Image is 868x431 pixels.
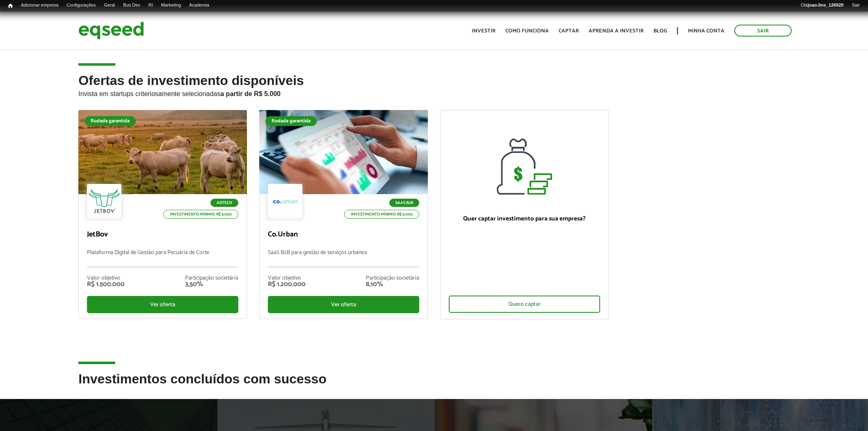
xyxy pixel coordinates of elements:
[78,73,789,110] h2: Ofertas de investimento disponíveis
[210,199,238,207] p: Agtech
[449,296,600,313] div: Quero captar
[144,2,157,9] a: RI
[8,3,13,9] span: Início
[797,2,847,9] a: Olájoao.lins_126920
[808,2,843,7] strong: joao.lins_126920
[4,2,17,10] a: Início
[87,275,125,281] div: Valor objetivo
[157,2,185,9] a: Marketing
[366,281,419,288] div: 8,10%
[268,281,306,288] div: R$ 1.200.000
[268,250,419,267] p: SaaS B2B para gestão de serviços urbanos
[389,199,419,207] p: SaaS B2B
[259,110,428,319] a: Rodada garantida SaaS B2B Investimento mínimo: R$ 5.000 Co.Urban SaaS B2B para gestão de serviços...
[87,250,238,267] p: Plataforma Digital de Gestão para Pecuária de Corte
[87,281,125,288] div: R$ 1.500.000
[185,275,238,281] div: Participação societária
[78,20,144,41] img: EqSeed
[688,28,724,34] a: Minha conta
[78,88,789,98] p: Invista em startups criteriosamente selecionadas
[265,116,317,126] div: Rodada garantida
[440,110,609,319] a: Quer captar investimento para sua empresa? Quero captar
[78,110,247,319] a: Rodada garantida Agtech Investimento mínimo: R$ 5.000 JetBov Plataforma Digital de Gestão para Pe...
[163,210,238,219] p: Investimento mínimo: R$ 5.000
[85,116,136,126] div: Rodada garantida
[559,28,579,34] a: Captar
[17,2,63,9] a: Adicionar empresa
[185,281,238,288] div: 3,50%
[734,25,792,37] a: Sair
[472,28,496,34] a: Investir
[505,28,549,34] a: Como funciona
[87,230,238,239] p: JetBov
[268,275,306,281] div: Valor objetivo
[653,28,667,34] a: Blog
[847,2,864,9] a: Sair
[119,2,144,9] a: Bus Dev
[100,2,119,9] a: Geral
[87,296,238,313] div: Ver oferta
[449,215,600,222] p: Quer captar investimento para sua empresa?
[268,296,419,313] div: Ver oferta
[63,2,100,9] a: Configurações
[366,275,419,281] div: Participação societária
[589,28,644,34] a: Aprenda a investir
[268,230,419,239] p: Co.Urban
[185,2,213,9] a: Academia
[220,90,281,97] strong: a partir de R$ 5.000
[78,372,789,399] h2: Investimentos concluídos com sucesso
[344,210,419,219] p: Investimento mínimo: R$ 5.000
